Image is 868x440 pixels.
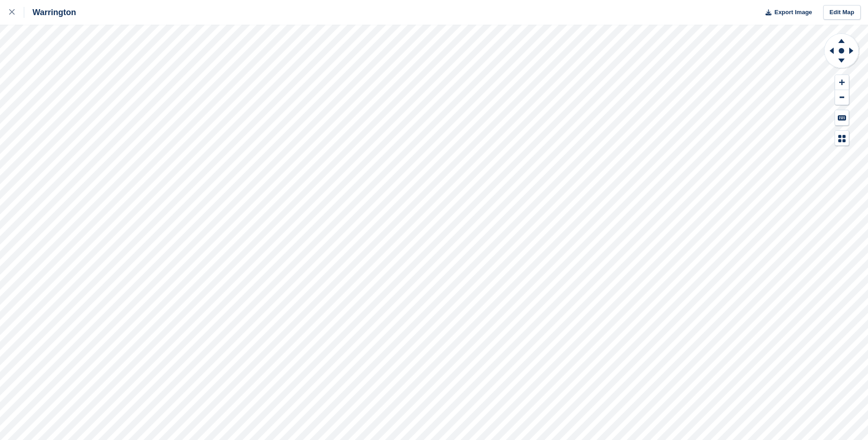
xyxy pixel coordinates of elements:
span: Export Image [774,8,812,17]
div: Warrington [24,7,76,18]
a: Edit Map [823,5,861,20]
button: Export Image [760,5,812,20]
button: Zoom Out [835,90,849,105]
button: Zoom In [835,75,849,90]
button: Keyboard Shortcuts [835,110,849,125]
button: Map Legend [835,131,849,146]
